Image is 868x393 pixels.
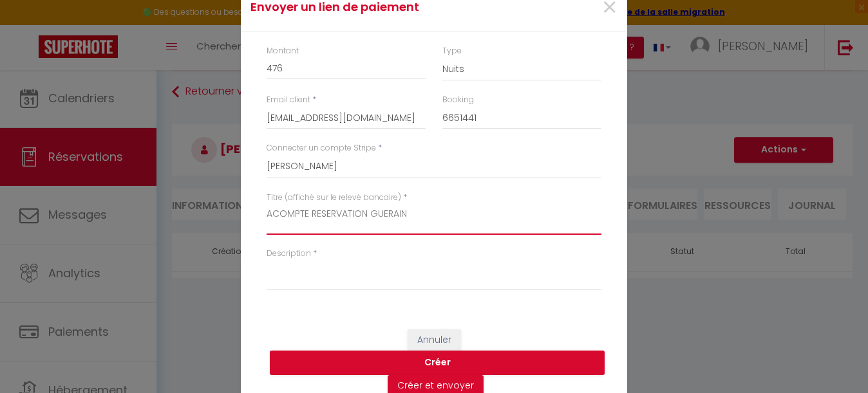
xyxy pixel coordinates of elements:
label: Booking [442,94,474,106]
label: Connecter un compte Stripe [267,142,376,154]
button: Créer [270,351,605,375]
button: Annuler [408,329,461,351]
label: Titre (affiché sur le relevé bancaire) [267,192,401,204]
label: Type [442,45,462,57]
label: Montant [267,45,299,57]
label: Email client [267,94,310,106]
label: Description [267,248,311,260]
